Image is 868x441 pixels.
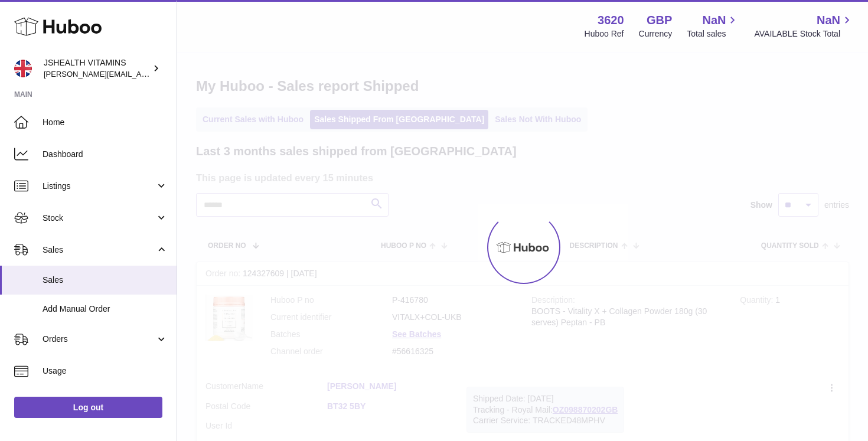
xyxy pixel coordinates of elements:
span: Sales [43,275,168,286]
span: Sales [43,244,155,256]
span: Stock [43,213,155,224]
strong: GBP [647,12,672,28]
span: Usage [43,365,168,377]
strong: 3620 [598,12,624,28]
span: Home [43,117,168,128]
div: Huboo Ref [585,28,624,40]
a: NaN Total sales [687,12,739,40]
span: AVAILABLE Stock Total [754,28,854,40]
img: francesca@jshealthvitamins.com [14,60,32,77]
span: Orders [43,334,155,345]
span: [PERSON_NAME][EMAIL_ADDRESS][DOMAIN_NAME] [44,69,237,79]
div: JSHEALTH VITAMINS [44,57,150,80]
div: Currency [639,28,673,40]
span: Total sales [687,28,739,40]
a: NaN AVAILABLE Stock Total [754,12,854,40]
span: Add Manual Order [43,303,168,315]
span: Listings [43,181,155,192]
a: Log out [14,397,162,418]
span: Dashboard [43,149,168,160]
span: NaN [702,12,726,28]
span: NaN [817,12,840,28]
